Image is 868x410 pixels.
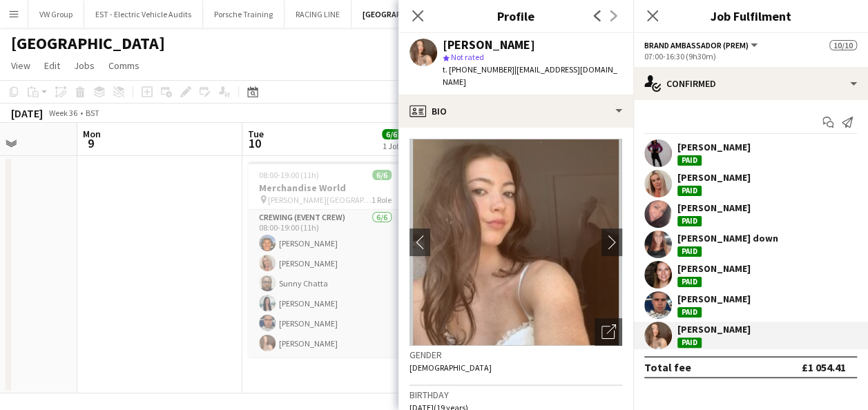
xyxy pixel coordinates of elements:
[677,262,751,275] div: [PERSON_NAME]
[248,162,403,357] app-job-card: 08:00-19:00 (11h)6/6Merchandise World [PERSON_NAME][GEOGRAPHIC_DATA], [GEOGRAPHIC_DATA]1 RoleCrew...
[644,40,760,50] button: Brand Ambassador (Prem)
[108,59,139,72] span: Comms
[677,246,702,257] div: Paid
[677,323,751,335] div: [PERSON_NAME]
[11,59,30,72] span: View
[644,40,749,50] span: Brand Ambassador (Prem)
[83,128,101,140] span: Mon
[633,7,868,25] h3: Job Fulfilment
[398,7,633,25] h3: Profile
[451,52,484,62] span: Not rated
[248,210,403,357] app-card-role: Crewing (Event Crew)6/608:00-19:00 (11h)[PERSON_NAME][PERSON_NAME]Sunny Chatta[PERSON_NAME][PERSO...
[677,171,751,184] div: [PERSON_NAME]
[409,362,492,373] span: [DEMOGRAPHIC_DATA]
[248,128,264,140] span: Tue
[409,139,622,346] img: Crew avatar or photo
[443,64,617,87] span: | [EMAIL_ADDRESS][DOMAIN_NAME]
[677,186,702,196] div: Paid
[39,57,66,75] a: Edit
[268,195,372,205] span: [PERSON_NAME][GEOGRAPHIC_DATA], [GEOGRAPHIC_DATA]
[351,1,452,28] button: [GEOGRAPHIC_DATA]
[677,307,702,318] div: Paid
[248,182,403,194] h3: Merchandise World
[595,318,622,346] div: Open photos pop-in
[11,33,165,54] h1: [GEOGRAPHIC_DATA]
[443,39,535,51] div: [PERSON_NAME]
[284,1,351,28] button: RACING LINE
[44,59,60,72] span: Edit
[372,170,392,180] span: 6/6
[383,141,401,151] div: 1 Job
[829,40,857,50] span: 10/10
[382,129,401,139] span: 6/6
[246,135,264,151] span: 10
[259,170,319,180] span: 08:00-19:00 (11h)
[372,195,392,205] span: 1 Role
[409,349,622,361] h3: Gender
[103,57,145,75] a: Comms
[68,57,100,75] a: Jobs
[81,135,101,151] span: 9
[644,360,691,374] div: Total fee
[677,216,702,226] div: Paid
[677,202,751,214] div: [PERSON_NAME]
[74,59,95,72] span: Jobs
[677,293,751,305] div: [PERSON_NAME]
[677,141,751,153] div: [PERSON_NAME]
[443,64,514,75] span: t. [PHONE_NUMBER]
[633,67,868,100] div: Confirmed
[84,1,203,28] button: EST - Electric Vehicle Audits
[644,51,857,61] div: 07:00-16:30 (9h30m)
[203,1,284,28] button: Porsche Training
[86,108,99,118] div: BST
[409,389,622,401] h3: Birthday
[398,95,633,128] div: Bio
[11,106,43,120] div: [DATE]
[6,57,36,75] a: View
[28,1,84,28] button: VW Group
[677,338,702,348] div: Paid
[802,360,846,374] div: £1 054.41
[46,108,80,118] span: Week 36
[677,155,702,166] div: Paid
[677,232,778,244] div: [PERSON_NAME] down
[677,277,702,287] div: Paid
